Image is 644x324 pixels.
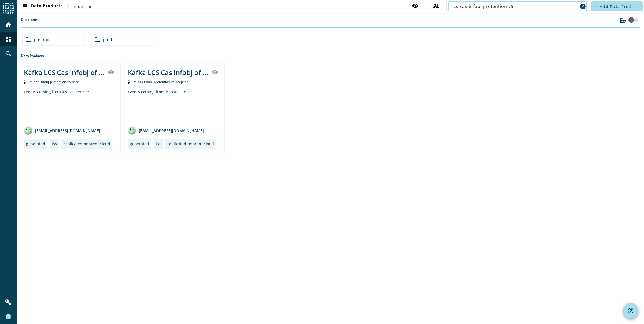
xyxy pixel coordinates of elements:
label: Directories [21,17,39,27]
mat-icon: add [595,5,598,8]
span: Kafka Topic: lcs-cas-infobj-pretention-v5-preprod [132,79,188,84]
mat-icon: dashboard [22,3,28,10]
button: Data Products [19,1,65,11]
input: Search (% or * for wildcards) [452,3,578,10]
mat-icon: home [5,21,12,28]
div: generated [26,141,45,146]
div: generated [130,141,149,146]
img: avatar [24,126,32,135]
div: Data Products [21,53,640,58]
mat-icon: visibility [108,69,114,76]
mat-icon: folder_open [25,36,32,43]
div: [EMAIL_ADDRESS][DOMAIN_NAME] [128,126,204,135]
img: spoud-logo.svg [3,3,14,14]
span: Add Data Product [600,4,638,9]
span: preprod [34,37,49,42]
div: jss [156,141,161,146]
div: Events coming from lcs-cas-service [128,89,222,122]
div: Kafka LCS Cas infobj of Pretention producer version 5 [128,68,208,77]
mat-icon: help_outline [627,307,634,314]
mat-icon: visibility [212,69,218,76]
span: Data Products [22,3,63,10]
mat-icon: chevron_right [65,3,72,9]
div: Events coming from lcs-cas-service [24,89,118,122]
div: replicated-onprem-cloud [167,141,214,146]
span: prod [103,37,112,42]
img: Kafka Topic: lcs-cas-infobj-pretention-v5-prod [24,80,26,84]
div: replicated-onprem-cloud [64,141,110,146]
mat-icon: search [5,50,12,57]
img: avatar [128,126,136,135]
mat-icon: folder_open [94,36,101,43]
mat-icon: build [5,299,12,306]
img: 2655eea025f51b9e8c628ea164e43457 [6,314,11,320]
span: mobiliar [74,4,92,9]
div: [EMAIL_ADDRESS][DOMAIN_NAME] [24,126,100,135]
mat-icon: visibility [412,2,419,9]
img: Kafka Topic: lcs-cas-infobj-pretention-v5-preprod [128,80,130,84]
button: mobiliar [72,1,94,11]
div: jss [52,141,57,146]
button: Clear [579,2,587,10]
mat-icon: cancel [580,3,586,10]
button: Add Data Product [591,1,643,11]
mat-icon: supervisor_account [433,2,439,9]
mat-icon: dashboard [5,36,12,42]
span: Kafka Topic: lcs-cas-infobj-pretention-v5-prod [29,79,79,84]
div: Kafka LCS Cas infobj of Pretention producer version 5 [24,68,104,77]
